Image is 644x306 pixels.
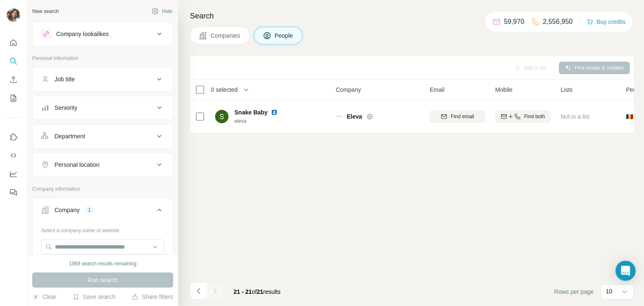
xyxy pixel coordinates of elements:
button: Personal location [33,155,173,175]
p: Personal information [32,54,173,62]
div: 1 [85,206,94,214]
div: Seniority [55,104,77,112]
button: Job title [33,69,173,89]
button: Find email [430,110,485,123]
div: Company lookalikes [56,30,109,38]
p: 59,970 [504,17,525,27]
span: Mobile [495,86,512,94]
button: Feedback [7,185,20,200]
span: People [275,31,294,40]
div: Select a company name or website [41,223,164,234]
span: Email [430,86,444,94]
span: Company [336,86,361,94]
span: Rows per page [554,288,594,296]
div: Department [55,132,85,140]
button: Use Surfe API [7,148,20,163]
span: results [234,288,280,295]
span: Not in a list [561,113,589,120]
button: Save search [73,293,115,301]
button: Company1 [33,200,173,223]
button: Find both [495,110,551,123]
span: of [252,288,257,295]
span: Companies [210,31,241,40]
button: Enrich CSV [7,72,20,87]
button: Department [33,126,173,146]
span: Find email [451,113,474,120]
h4: Search [190,10,634,22]
button: My lists [7,91,20,106]
button: Use Surfe on LinkedIn [7,130,20,145]
button: Buy credits [587,16,626,28]
button: Clear [32,293,56,301]
button: Navigate to previous page [190,283,207,299]
p: Company information [32,185,173,193]
img: LinkedIn logo [271,109,278,116]
div: Job title [55,75,75,83]
div: New search [32,8,59,15]
p: 10 [606,287,613,296]
div: Open Intercom Messenger [615,261,636,281]
img: Logo of Eleva [336,113,343,120]
span: Eleva [347,112,362,121]
span: eleva [234,117,288,125]
img: Avatar [7,8,20,22]
button: Dashboard [7,166,20,182]
button: Quick start [7,35,20,50]
span: 21 - 21 [234,288,252,295]
button: Seniority [33,98,173,118]
button: Hide [146,5,178,18]
span: Snake Baby [234,108,267,117]
span: Find both [524,113,545,120]
button: Company lookalikes [33,24,173,44]
span: 0 selected [211,86,238,94]
button: Share filters [132,293,173,301]
div: 1969 search results remaining [69,260,137,267]
p: 2,556,950 [543,17,573,27]
div: Company [55,206,80,214]
button: Search [7,54,20,69]
span: Lists [561,86,573,94]
span: 21 [257,288,263,295]
img: Avatar [215,110,229,123]
div: Personal location [55,161,99,169]
span: 🇷🇴 [626,112,633,121]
